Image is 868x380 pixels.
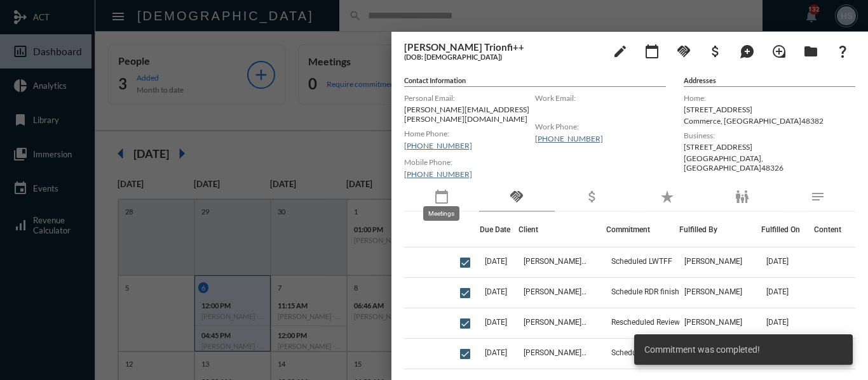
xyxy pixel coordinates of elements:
[684,318,742,327] span: [PERSON_NAME]
[735,38,760,63] button: Add Mention
[480,212,519,247] th: Due Date
[708,44,723,59] mat-icon: attach_money
[660,189,675,204] mat-icon: star_rate
[611,318,680,327] span: Rescheduled Review
[524,318,587,327] span: [PERSON_NAME] Trionfi++
[835,44,850,59] mat-icon: question_mark
[735,189,750,204] mat-icon: family_restroom
[684,76,855,87] h5: Addresses
[684,131,855,140] label: Business:
[803,44,818,59] mat-icon: folder
[676,44,691,59] mat-icon: handshake
[771,44,787,59] mat-icon: loupe
[524,257,587,266] span: [PERSON_NAME] Trionfi++
[684,257,742,266] span: [PERSON_NAME]
[766,38,792,63] button: Add Introduction
[404,157,535,167] label: Mobile Phone:
[404,169,472,179] a: [PHONE_NUMBER]
[404,105,535,124] p: [PERSON_NAME][EMAIL_ADDRESS][PERSON_NAME][DOMAIN_NAME]
[684,142,855,152] p: [STREET_ADDRESS]
[766,287,789,296] span: [DATE]
[671,38,696,63] button: Add Commitment
[607,38,633,63] button: edit person
[524,287,587,296] span: [PERSON_NAME] Trionfi++
[740,44,755,59] mat-icon: maps_ugc
[644,44,660,59] mat-icon: calendar_today
[404,93,535,103] label: Personal Email:
[808,212,855,247] th: Content
[434,189,449,204] mat-icon: calendar_today
[613,44,628,59] mat-icon: edit
[611,287,679,296] span: Schedule RDR finish
[766,318,789,327] span: [DATE]
[606,212,679,247] th: Commitment
[404,129,535,138] label: Home Phone:
[485,348,507,357] span: [DATE]
[585,189,600,204] mat-icon: attach_money
[524,348,587,357] span: [PERSON_NAME] Trionfi++
[535,134,603,143] a: [PHONE_NUMBER]
[644,343,760,356] span: Commitment was completed!
[830,38,855,63] button: What If?
[798,38,824,63] button: Archives
[766,257,789,266] span: [DATE]
[535,93,666,103] label: Work Email:
[684,287,742,296] span: [PERSON_NAME]
[423,206,459,221] div: Meetings
[404,53,601,61] h5: (DOB: [DEMOGRAPHIC_DATA])
[639,38,665,63] button: Add meeting
[679,212,761,247] th: Fulfilled By
[761,212,808,247] th: Fulfilled On
[485,318,507,327] span: [DATE]
[509,189,524,204] mat-icon: handshake
[404,41,601,53] h3: [PERSON_NAME] Trionfi++
[684,154,855,173] p: [GEOGRAPHIC_DATA] , [GEOGRAPHIC_DATA] 48326
[611,257,672,266] span: Scheduled LWTFF
[684,105,855,114] p: [STREET_ADDRESS]
[404,141,472,150] a: [PHONE_NUMBER]
[810,189,825,204] mat-icon: notes
[684,116,855,126] p: Commerce , [GEOGRAPHIC_DATA] 48382
[485,287,507,296] span: [DATE]
[703,38,728,63] button: Add Business
[535,122,666,131] label: Work Phone:
[611,348,684,357] span: Scheduled RD Review
[485,257,507,266] span: [DATE]
[684,93,855,103] label: Home:
[404,76,666,87] h5: Contact Information
[519,212,607,247] th: Client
